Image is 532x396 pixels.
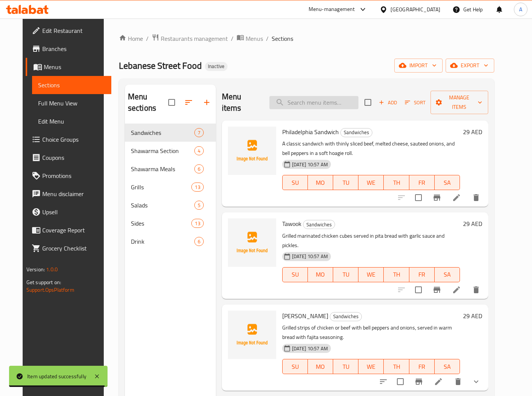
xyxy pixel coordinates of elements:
button: Sort [403,97,427,108]
div: Salads5 [125,196,216,214]
button: Add section [198,93,216,111]
div: items [194,128,204,137]
a: Edit menu item [434,377,443,386]
span: Sandwiches [341,128,372,137]
span: Sides [131,219,192,228]
button: WE [358,175,384,190]
h6: 29 AED [463,311,482,321]
nav: Menu sections [125,121,216,254]
button: SU [282,267,308,282]
h2: Menu items [222,91,260,114]
span: TH [387,177,406,188]
button: MO [308,267,333,282]
span: Sections [272,34,293,43]
button: MO [308,359,333,374]
span: Manage items [437,93,483,112]
a: Menus [237,34,263,43]
div: Sides13 [125,214,216,232]
span: MO [311,361,330,372]
span: Choice Groups [42,135,105,144]
span: import [400,61,437,70]
span: Drink [131,237,194,246]
h6: 29 AED [463,127,482,137]
span: Tawook [282,218,301,229]
div: items [194,201,204,210]
span: [DATE] 10:57 AM [289,253,331,260]
button: SU [282,359,308,374]
div: Sandwiches7 [125,124,216,142]
span: FR [412,361,432,372]
div: Shawarma Meals [131,164,194,173]
div: Shawarma Section4 [125,142,216,160]
button: show more [467,373,485,391]
span: Menu disclaimer [42,189,105,198]
span: FR [412,269,432,280]
span: FR [412,177,432,188]
span: Salads [131,201,194,210]
span: Sandwiches [131,128,194,137]
div: Inactive [205,62,228,71]
div: Shawarma Section [131,146,194,155]
a: Grocery Checklist [26,239,111,257]
a: Edit menu item [452,193,461,202]
div: items [194,164,204,173]
button: import [394,59,443,73]
span: [PERSON_NAME] [282,310,328,322]
button: SA [435,267,460,282]
a: Branches [26,40,111,58]
span: Select section [360,94,376,110]
span: Sort sections [180,93,198,111]
a: Support.OpsPlatform [26,285,74,295]
span: TU [336,269,355,280]
button: FR [409,267,435,282]
span: 1.0.0 [46,265,58,274]
span: 7 [195,129,203,136]
div: Sandwiches [330,312,362,321]
span: Menus [246,34,263,43]
span: TU [336,177,355,188]
div: Sandwiches [303,220,335,229]
button: FR [409,359,435,374]
span: 6 [195,238,203,245]
span: Grills [131,183,192,192]
span: 13 [192,220,203,227]
button: TU [333,267,358,282]
a: Edit menu item [452,285,461,294]
span: SA [438,361,457,372]
button: TH [384,175,409,190]
a: Coupons [26,148,111,167]
div: [GEOGRAPHIC_DATA] [391,5,440,14]
button: SA [435,175,460,190]
span: Sort items [400,97,431,108]
button: TU [333,175,358,190]
span: Branches [42,44,105,53]
div: Drink6 [125,232,216,251]
span: Grocery Checklist [42,244,105,253]
span: Full Menu View [38,99,105,108]
span: Version: [26,265,45,274]
span: SU [286,361,305,372]
span: SU [286,177,305,188]
button: FR [409,175,435,190]
button: Add [376,97,400,108]
span: Sandwiches [330,312,361,321]
span: WE [361,177,381,188]
span: SA [438,177,457,188]
span: Coupons [42,153,105,162]
button: Branch-specific-item [428,281,446,299]
button: delete [449,373,467,391]
span: SA [438,269,457,280]
span: Select to update [392,374,408,390]
button: TH [384,359,409,374]
button: export [446,59,494,73]
span: Menus [44,62,105,71]
span: Upsell [42,207,105,217]
span: WE [361,269,381,280]
h2: Menu sections [128,91,168,114]
button: SU [282,175,308,190]
div: Shawarma Meals6 [125,160,216,178]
